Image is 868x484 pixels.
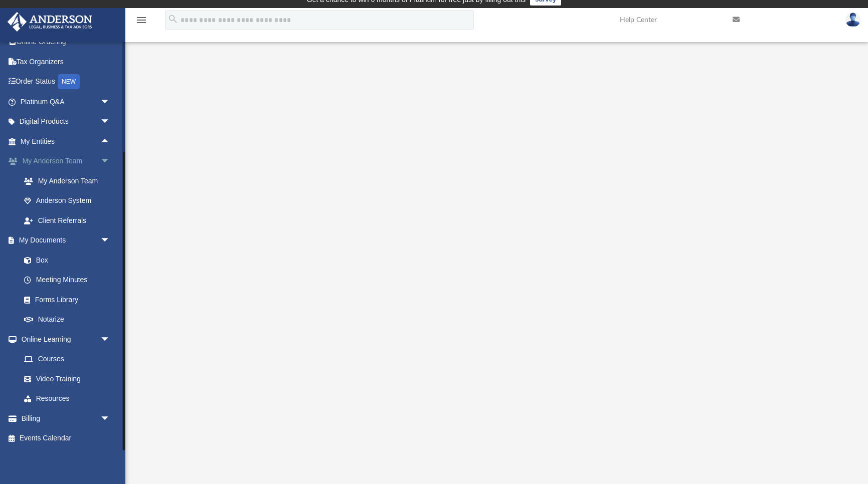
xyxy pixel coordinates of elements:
[14,270,120,290] a: Meeting Minutes
[100,131,120,152] span: arrow_drop_up
[14,210,125,230] a: Client Referrals
[58,74,80,89] div: NEW
[7,72,125,92] a: Order StatusNEW
[100,112,120,132] span: arrow_drop_down
[100,329,120,350] span: arrow_drop_down
[14,349,120,369] a: Courses
[7,112,125,132] a: Digital Productsarrow_drop_down
[100,151,120,172] span: arrow_drop_down
[7,428,125,448] a: Events Calendar
[7,408,125,428] a: Billingarrow_drop_down
[135,14,147,26] i: menu
[100,408,120,429] span: arrow_drop_down
[14,250,115,270] a: Box
[14,290,115,310] a: Forms Library
[100,230,120,251] span: arrow_drop_down
[845,13,860,27] img: User Pic
[5,12,95,32] img: Anderson Advisors Platinum Portal
[7,52,125,72] a: Tax Organizers
[7,230,120,251] a: My Documentsarrow_drop_down
[14,310,120,330] a: Notarize
[7,329,120,349] a: Online Learningarrow_drop_down
[167,14,179,25] i: search
[7,131,125,151] a: My Entitiesarrow_drop_up
[7,151,125,171] a: My Anderson Teamarrow_drop_down
[14,191,125,211] a: Anderson System
[135,19,147,26] a: menu
[14,389,120,409] a: Resources
[7,92,125,112] a: Platinum Q&Aarrow_drop_down
[14,171,120,191] a: My Anderson Team
[100,92,120,112] span: arrow_drop_down
[14,369,115,389] a: Video Training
